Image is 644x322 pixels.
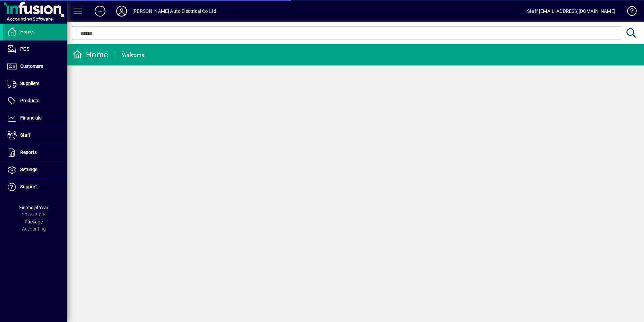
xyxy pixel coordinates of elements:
[25,219,43,224] span: Package
[132,6,216,17] div: [PERSON_NAME] Auto Electrical Co Ltd
[20,63,43,69] span: Customers
[3,144,67,161] a: Reports
[3,58,67,75] a: Customers
[122,50,144,60] div: Welcome
[3,127,67,144] a: Staff
[20,167,37,172] span: Settings
[3,92,67,109] a: Products
[3,179,67,195] a: Support
[20,29,33,34] span: Home
[20,184,37,189] span: Support
[527,6,615,17] div: Staff [EMAIL_ADDRESS][DOMAIN_NAME]
[3,75,67,92] a: Suppliers
[72,49,108,60] div: Home
[89,5,111,17] button: Add
[3,41,67,58] a: POS
[20,81,39,86] span: Suppliers
[3,110,67,127] a: Financials
[111,5,132,17] button: Profile
[20,115,41,120] span: Financials
[19,205,49,210] span: Financial Year
[20,132,31,138] span: Staff
[20,98,39,103] span: Products
[20,150,37,155] span: Reports
[622,1,636,23] a: Knowledge Base
[3,161,67,178] a: Settings
[20,46,29,52] span: POS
